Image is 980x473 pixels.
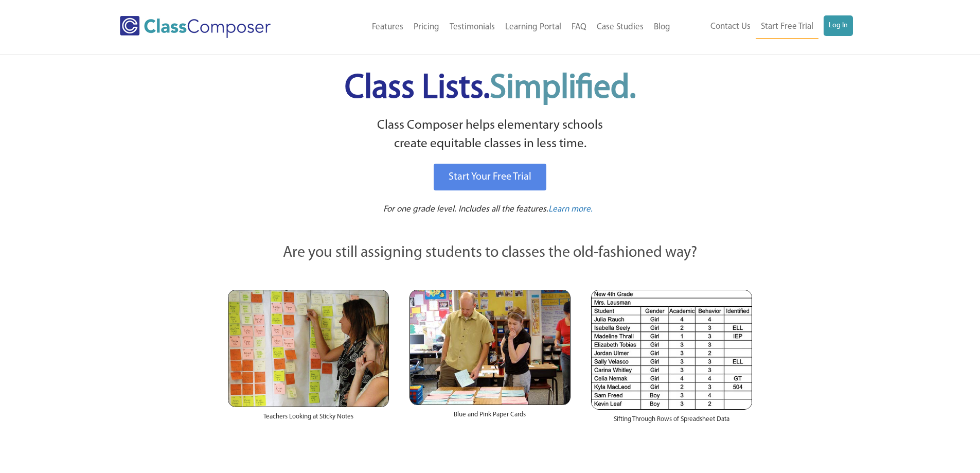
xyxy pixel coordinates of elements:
img: Blue and Pink Paper Cards [409,290,571,405]
a: Learning Portal [500,16,566,39]
span: Class Lists. [345,72,636,106]
span: Simplified. [490,72,636,106]
p: Class Composer helps elementary schools create equitable classes in less time. [226,116,754,154]
img: Spreadsheets [591,290,752,410]
a: FAQ [566,16,592,39]
img: Class Composer [120,16,271,38]
span: Start Your Free Trial [449,172,531,182]
a: Pricing [408,16,444,39]
nav: Header Menu [675,15,853,39]
a: Contact Us [705,15,756,38]
a: Log In [824,15,853,36]
p: Are you still assigning students to classes the old-fashioned way? [228,242,753,265]
a: Start Your Free Trial [434,164,546,190]
a: Learn more. [548,203,593,216]
div: Sifting Through Rows of Spreadsheet Data [591,410,752,434]
a: Features [367,16,408,39]
a: Case Studies [592,16,649,39]
nav: Header Menu [313,16,675,39]
div: Blue and Pink Paper Cards [409,405,571,430]
span: For one grade level. Includes all the features. [383,205,548,214]
img: Teachers Looking at Sticky Notes [228,290,389,407]
a: Blog [649,16,675,39]
a: Start Free Trial [756,15,818,39]
a: Testimonials [444,16,500,39]
span: Learn more. [548,205,593,214]
div: Teachers Looking at Sticky Notes [228,407,389,432]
